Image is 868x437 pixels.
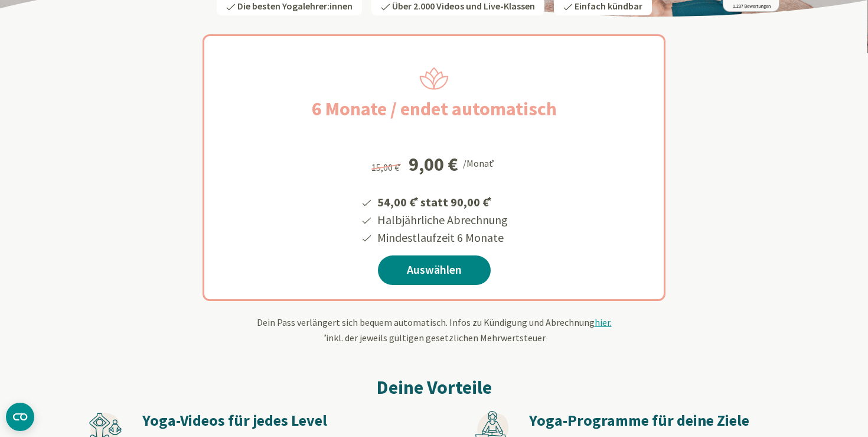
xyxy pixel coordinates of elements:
[529,411,778,430] h3: Yoga-Programme für deine Ziele
[376,211,508,229] li: Halbjährliche Abrechnung
[89,373,779,402] h2: Deine Vorteile
[371,161,403,173] span: 15,00 €
[376,191,508,211] li: 54,00 € statt 90,00 €
[463,155,497,170] div: /Monat
[409,155,458,174] div: 9,00 €
[283,95,585,123] h2: 6 Monate / endet automatisch
[142,411,391,430] h3: Yoga-Videos für jedes Level
[89,315,779,345] div: Dein Pass verlängert sich bequem automatisch. Infos zu Kündigung und Abrechnung
[6,403,34,431] button: CMP-Widget öffnen
[595,316,612,328] span: hier.
[322,332,546,344] span: inkl. der jeweils gültigen gesetzlichen Mehrwertsteuer
[378,255,491,285] a: Auswählen
[376,229,508,247] li: Mindestlaufzeit 6 Monate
